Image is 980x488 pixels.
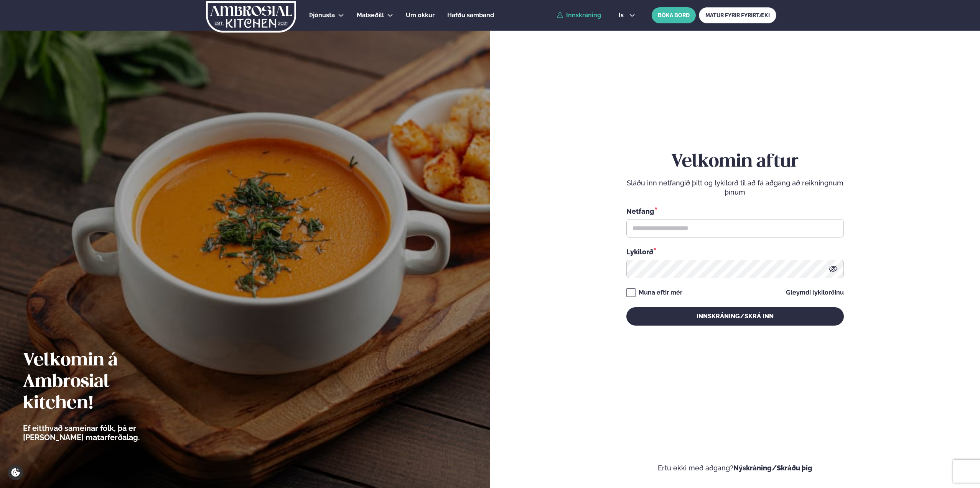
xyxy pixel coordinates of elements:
[557,12,601,19] a: Innskráning
[8,465,23,480] a: Cookie settings
[786,290,844,296] a: Gleymdi lykilorðinu
[205,1,297,33] img: logo
[619,12,626,18] span: is
[406,11,435,19] span: Um okkur
[613,12,641,18] button: is
[309,11,335,19] span: Þjónusta
[626,151,844,173] h2: Velkomin aftur
[406,11,435,20] a: Um okkur
[626,307,844,326] button: Innskráning/Skrá inn
[357,11,384,19] span: Matseðill
[699,7,776,23] a: MATUR FYRIR FYRIRTÆKI
[513,463,957,473] p: Ertu ekki með aðgang?
[626,206,844,216] div: Netfang
[23,350,182,414] h2: Velkomin á Ambrosial kitchen!
[733,464,812,472] a: Nýskráning/Skráðu þig
[309,11,335,20] a: Þjónusta
[626,247,844,257] div: Lykilorð
[447,11,494,20] a: Hafðu samband
[626,178,844,197] p: Sláðu inn netfangið þitt og lykilorð til að fá aðgang að reikningnum þínum
[447,11,494,19] span: Hafðu samband
[652,7,696,23] button: BÓKA BORÐ
[23,424,182,442] p: Ef eitthvað sameinar fólk, þá er [PERSON_NAME] matarferðalag.
[357,11,384,20] a: Matseðill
